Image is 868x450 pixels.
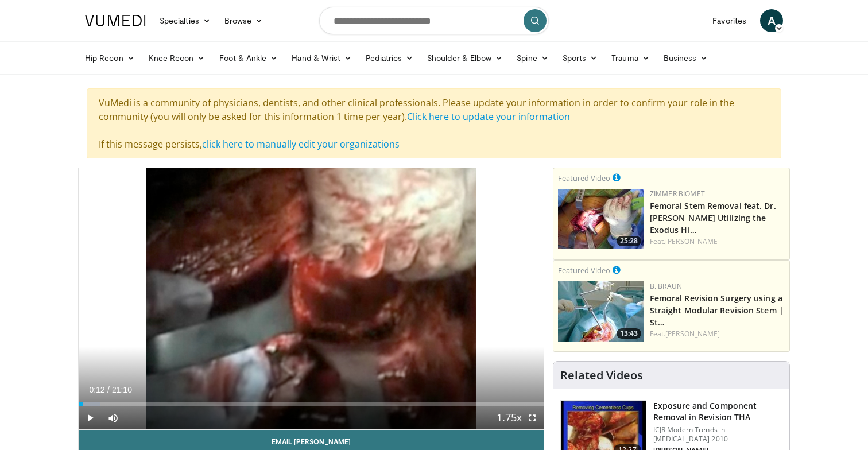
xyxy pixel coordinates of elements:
a: A [760,9,783,32]
span: / [107,385,110,394]
button: Fullscreen [521,406,544,429]
a: click here to manually edit your organizations [202,138,400,150]
a: Hip Recon [78,46,142,69]
input: Search topics, interventions [319,7,549,34]
a: Trauma [604,46,657,69]
div: Progress Bar [79,402,544,406]
a: Sports [556,46,605,69]
a: [PERSON_NAME] [665,236,720,246]
span: 21:10 [112,385,132,394]
span: 13:43 [617,328,641,339]
a: Femoral Stem Removal feat. Dr. [PERSON_NAME] Utilizing the Exodus Hi… [650,200,776,235]
div: Feat. [650,329,785,339]
img: VuMedi Logo [85,15,146,26]
a: Femoral Revision Surgery using a Straight Modular Revision Stem | St… [650,293,784,328]
a: Hand & Wrist [285,46,359,69]
img: 4275ad52-8fa6-4779-9598-00e5d5b95857.150x105_q85_crop-smart_upscale.jpg [558,281,644,342]
span: 0:12 [89,385,104,394]
div: Feat. [650,236,785,247]
a: Zimmer Biomet [650,189,705,199]
span: 25:28 [617,236,641,246]
small: Featured Video [558,173,610,183]
button: Playback Rate [498,406,521,429]
a: Spine [510,46,555,69]
h4: Related Videos [560,368,643,382]
a: Knee Recon [142,46,212,69]
button: Play [79,406,102,429]
a: Pediatrics [359,46,420,69]
h3: Exposure and Component Removal in Revision THA [653,400,782,423]
a: Shoulder & Elbow [420,46,510,69]
video-js: Video Player [79,168,544,430]
a: Favorites [706,9,753,32]
small: Featured Video [558,265,610,276]
a: Business [657,46,715,69]
a: B. Braun [650,281,682,291]
div: VuMedi is a community of physicians, dentists, and other clinical professionals. Please update yo... [87,88,781,158]
a: Foot & Ankle [212,46,285,69]
a: Specialties [153,9,218,32]
img: 8704042d-15d5-4ce9-b753-6dec72ffdbb1.150x105_q85_crop-smart_upscale.jpg [558,189,644,249]
a: [PERSON_NAME] [665,329,720,339]
a: 13:43 [558,281,644,342]
a: Click here to update your information [407,110,570,123]
button: Mute [102,406,125,429]
p: ICJR Modern Trends in [MEDICAL_DATA] 2010 [653,425,782,444]
a: 25:28 [558,189,644,249]
a: Browse [218,9,270,32]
